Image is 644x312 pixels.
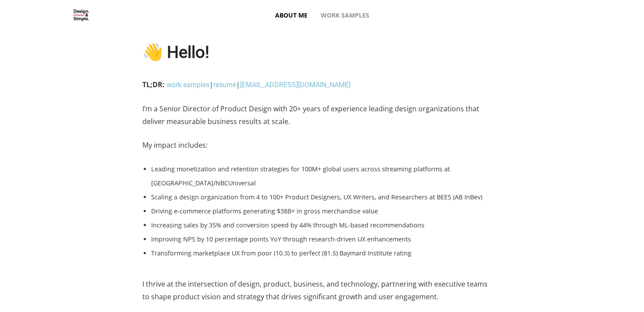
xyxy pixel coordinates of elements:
strong: TL;DR: [142,80,165,89]
li: Leading monetization and retention strategies for 100M+ global users across streaming platforms a... [151,162,495,190]
li: Driving e-commerce platforms generating $38B+ in gross merchandise value [151,204,495,218]
li: Increasing sales by 35% and conversion speed by 44% through ML-based recommendations [151,218,495,232]
li: Improving NPS by 10 percentage points YoY through research-driven UX enhancements [151,232,495,246]
li: Scaling a design organization from 4 to 100+ Product Designers, UX Writers, and Researchers at BE... [151,190,495,204]
li: Transforming marketplace UX from poor (10.3) to perfect (81.5) Baymard Institute rating [151,246,495,260]
p: My impact includes: [142,139,495,163]
p: | | [142,78,495,103]
b: 👋 Hello! [142,43,209,62]
a: [EMAIL_ADDRESS][DOMAIN_NAME] [240,81,350,89]
img: Design. Plain and simple. [59,2,103,29]
a: work samples [166,81,209,89]
p: I’m a Senior Director of Product Design with 20+ years of experience leading design organizations... [142,103,495,139]
a: resumé [213,81,236,89]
